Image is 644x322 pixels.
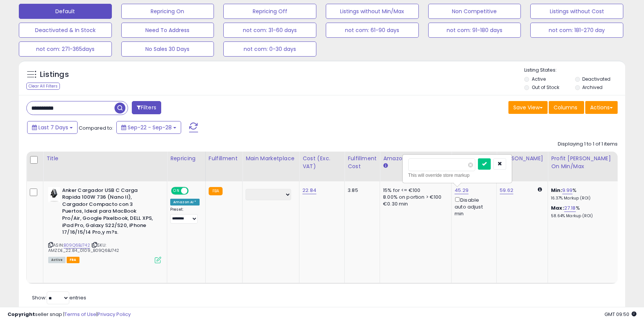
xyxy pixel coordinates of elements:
[19,23,112,38] button: Deactivated & In Stock
[455,187,469,194] a: 45.29
[62,187,154,238] b: Anker Cargador USB C Carga Rapida 100W 736 (Nano II), Cargador Compacto con 3 Puertos, Ideal para...
[348,187,374,194] div: 3.85
[524,67,625,74] p: Listing States:
[383,187,446,194] div: 15% for <= €100
[170,155,202,163] div: Repricing
[26,83,60,90] div: Clear All Filters
[551,155,616,170] div: Profit [PERSON_NAME] on Min/Max
[530,4,623,19] button: Listings without Cost
[19,41,112,57] button: not com: 271-365days
[243,152,299,181] th: CSV column name: cust_attr_1_Main Marketplace
[223,4,316,19] button: Repricing Off
[551,187,562,194] b: Min:
[98,311,131,318] a: Privacy Policy
[508,101,548,114] button: Save View
[562,187,573,194] a: 9.99
[19,4,112,19] button: Default
[170,199,200,205] div: Amazon AI *
[500,155,545,163] div: [PERSON_NAME]
[551,196,613,201] p: 16.37% Markup (ROI)
[428,23,521,38] button: not com: 91-180 days
[64,242,90,248] a: B09Q6BJ742
[551,204,564,212] b: Max:
[532,84,559,90] label: Out of Stock
[564,204,576,212] a: 27.18
[38,124,68,131] span: Last 7 Days
[530,23,623,38] button: not com: 181-270 day
[582,84,603,90] label: Archived
[48,257,66,263] span: All listings currently available for purchase on Amazon
[604,311,636,318] span: 2025-10-6 09:50 GMT
[223,23,316,38] button: not com: 31-60 days
[548,152,620,181] th: The percentage added to the cost of goods (COGS) that forms the calculator for Min & Max prices.
[408,172,506,179] div: This will override store markup
[8,311,35,318] strong: Copyright
[532,76,546,82] label: Active
[121,23,214,38] button: Need To Address
[170,207,200,224] div: Preset:
[302,155,341,170] div: Cost (Exc. VAT)
[549,101,584,114] button: Columns
[188,187,200,194] span: OFF
[383,201,446,207] div: €0.30 min
[383,163,388,169] small: Amazon Fees.
[8,311,131,318] div: seller snap | |
[172,187,181,194] span: ON
[27,121,78,134] button: Last 7 Days
[500,187,513,194] a: 59.62
[46,155,164,163] div: Title
[67,257,79,263] span: FBA
[121,41,214,57] button: No Sales 30 Days
[223,41,316,57] button: not com: 0-30 days
[64,311,96,318] a: Terms of Use
[383,155,448,163] div: Amazon Fees
[40,69,69,80] h5: Listings
[246,155,296,163] div: Main Marketplace
[121,4,214,19] button: Repricing On
[348,155,377,170] div: Fulfillment Cost
[582,76,610,82] label: Deactivated
[326,23,419,38] button: not com: 61-90 days
[79,124,113,132] span: Compared to:
[551,205,613,219] div: %
[326,4,419,19] button: Listings without Min/Max
[428,4,521,19] button: Non Competitive
[48,187,60,202] img: 318QKJz99PL._SL40_.jpg
[48,242,119,253] span: | SKU: AMZDE_22.84_0109_B09Q6BJ742
[116,121,181,134] button: Sep-22 - Sep-28
[554,104,577,111] span: Columns
[302,187,316,194] a: 22.84
[209,155,239,163] div: Fulfillment
[558,141,618,148] div: Displaying 1 to 1 of 1 items
[32,294,86,301] span: Show: entries
[128,124,172,131] span: Sep-22 - Sep-28
[455,196,491,218] div: Disable auto adjust min
[551,187,613,201] div: %
[551,213,613,219] p: 58.64% Markup (ROI)
[209,187,223,195] small: FBA
[585,101,618,114] button: Actions
[48,187,161,262] div: ASIN:
[132,101,161,114] button: Filters
[383,194,446,201] div: 8.00% on portion > €100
